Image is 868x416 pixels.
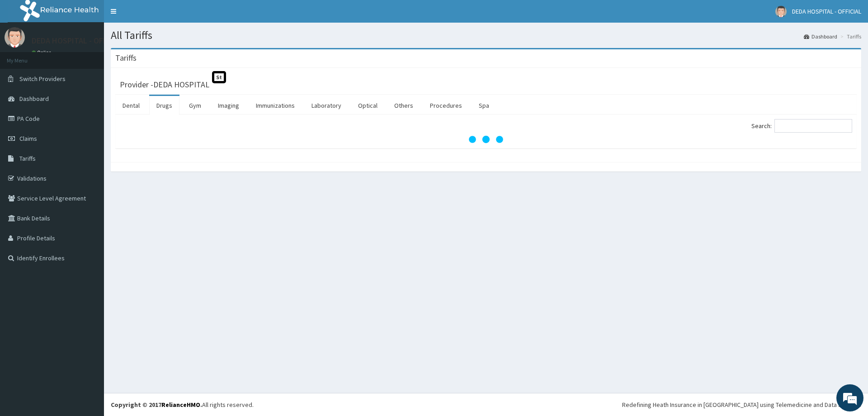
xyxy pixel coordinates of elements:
[838,33,861,40] li: Tariffs
[212,71,226,83] span: St
[32,49,53,56] a: Online
[774,119,852,133] input: Search:
[249,96,302,115] a: Immunizations
[423,96,469,115] a: Procedures
[351,96,385,115] a: Optical
[472,96,496,115] a: Spa
[804,33,837,40] a: Dashboard
[211,96,246,115] a: Imaging
[622,400,861,409] div: Redefining Heath Insurance in [GEOGRAPHIC_DATA] using Telemedicine and Data Science!
[111,29,861,41] h1: All Tariffs
[115,96,147,115] a: Dental
[104,393,868,416] footer: All rights reserved.
[32,37,125,45] p: DEDA HOSPITAL - OFFICIAL
[182,96,208,115] a: Gym
[775,6,787,17] img: User Image
[161,401,200,409] a: RelianceHMO
[19,95,49,103] span: Dashboard
[19,154,36,163] span: Tariffs
[5,27,25,48] img: User Image
[751,119,852,133] label: Search:
[149,96,179,115] a: Drugs
[19,75,66,83] span: Switch Providers
[111,401,202,409] strong: Copyright © 2017 .
[468,121,504,158] svg: audio-loading
[387,96,420,115] a: Others
[792,7,861,15] span: DEDA HOSPITAL - OFFICIAL
[304,96,349,115] a: Laboratory
[115,54,137,62] h3: Tariffs
[120,81,209,89] h3: Provider - DEDA HOSPITAL
[19,134,37,143] span: Claims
